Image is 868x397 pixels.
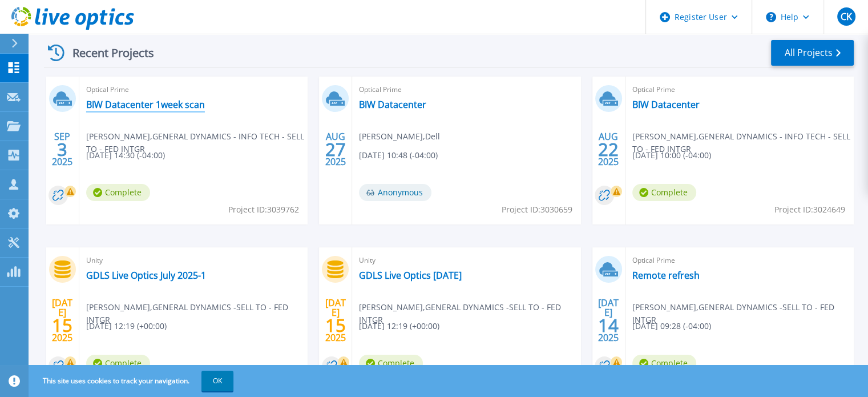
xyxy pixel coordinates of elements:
span: Optical Prime [359,83,574,96]
div: Recent Projects [44,39,169,67]
span: Project ID: 3024649 [774,203,845,216]
span: 15 [52,320,72,330]
span: [DATE] 12:19 (+00:00) [359,320,439,332]
span: Optical Prime [632,254,847,267]
span: [PERSON_NAME] , GENERAL DYNAMICS -SELL TO - FED INTGR [86,301,308,326]
span: This site uses cookies to track your navigation. [31,371,233,391]
span: Project ID: 3039762 [228,203,299,216]
span: [PERSON_NAME] , GENERAL DYNAMICS -SELL TO - FED INTGR [632,301,854,326]
span: Unity [86,254,301,267]
span: Anonymous [359,184,431,201]
a: GDLS Live Optics July 2025-1 [86,270,206,281]
span: Complete [359,355,423,372]
div: AUG 2025 [597,129,619,170]
span: [PERSON_NAME] , GENERAL DYNAMICS -SELL TO - FED INTGR [359,301,580,326]
a: All Projects [771,40,854,66]
div: AUG 2025 [325,129,346,170]
span: 3 [57,145,67,154]
div: [DATE] 2025 [597,299,619,341]
span: Project ID: 3030659 [502,203,572,216]
span: [DATE] 09:28 (-04:00) [632,320,711,332]
span: [PERSON_NAME] , GENERAL DYNAMICS - INFO TECH - SELL TO - FED INTGR [632,130,854,155]
span: [DATE] 14:30 (-04:00) [86,149,165,162]
span: Optical Prime [86,83,301,96]
span: [DATE] 10:48 (-04:00) [359,149,438,162]
span: Optical Prime [632,83,847,96]
span: [PERSON_NAME] , Dell [359,130,440,143]
span: 14 [598,320,619,330]
span: Unity [359,254,574,267]
span: Complete [86,355,150,372]
button: OK [201,371,233,391]
span: 22 [598,145,619,154]
span: Complete [632,355,696,372]
span: 27 [325,145,346,154]
a: Remote refresh [632,270,700,281]
span: 15 [325,320,346,330]
a: GDLS Live Optics [DATE] [359,270,462,281]
span: [DATE] 10:00 (-04:00) [632,149,711,162]
div: [DATE] 2025 [325,299,346,341]
a: BIW Datacenter [632,99,700,110]
span: Complete [86,184,150,201]
span: Complete [632,184,696,201]
span: [PERSON_NAME] , GENERAL DYNAMICS - INFO TECH - SELL TO - FED INTGR [86,130,308,155]
span: CK [840,12,851,21]
a: BIW Datacenter 1week scan [86,99,205,110]
span: [DATE] 12:19 (+00:00) [86,320,167,332]
div: [DATE] 2025 [51,299,73,341]
a: BIW Datacenter [359,99,426,110]
div: SEP 2025 [51,129,73,170]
